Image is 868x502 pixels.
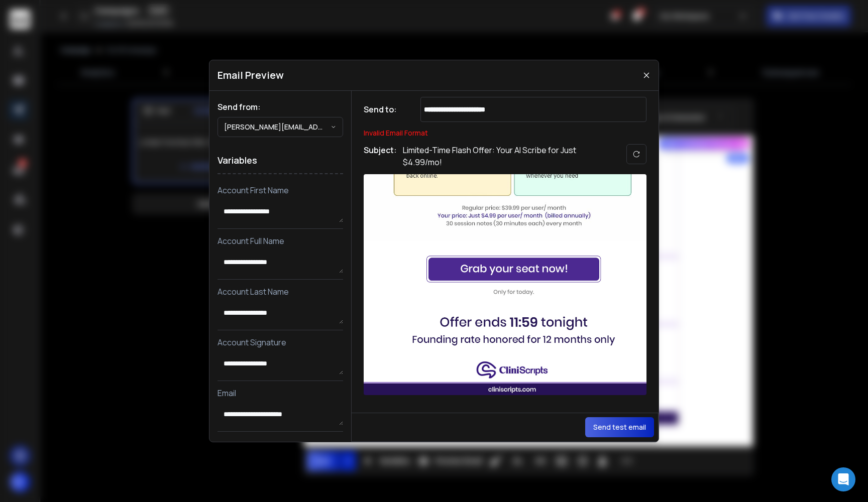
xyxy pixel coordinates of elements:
img: f8e449f9-f1b1-4688-a0cc-357811bbff60.jpeg [363,304,665,356]
p: [PERSON_NAME][EMAIL_ADDRESS][DOMAIN_NAME] [224,122,331,132]
p: Account Full Name [218,235,343,247]
p: Invalid Email Format [364,128,646,138]
img: 3fcfb237-8ea6-471f-9fbd-84ae24ca0445.jpeg [363,241,665,304]
p: Account First Name [218,184,343,196]
h1: Send from: [218,101,343,113]
p: Email [218,387,343,399]
button: Send test email [585,417,654,437]
p: Account Signature [218,336,343,348]
img: 94f90370-5d0f-4328-a6ff-10e368a2e3de.jpeg [363,356,665,396]
h1: Send to: [364,103,404,115]
div: Open Intercom Messenger [831,467,855,491]
h1: Variables [218,147,343,174]
h1: Subject: [364,144,397,168]
p: Limited-Time Flash Offer: Your AI Scribe for Just $4.99/mo! [403,144,604,168]
h1: Email Preview [218,68,284,82]
p: Account Last Name [218,286,343,298]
